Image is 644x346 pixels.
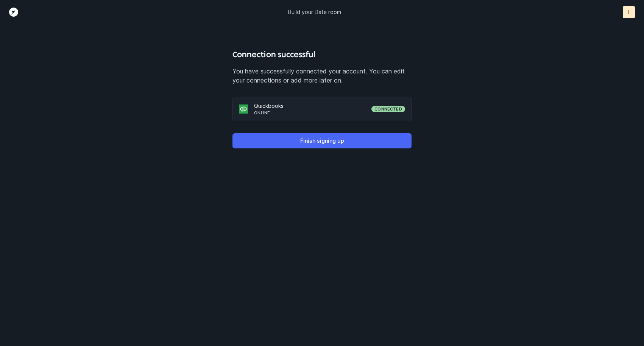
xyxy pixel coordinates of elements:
div: QuickbooksOnlineConnected [232,97,412,121]
button: T [623,6,635,18]
p: T [627,8,631,16]
p: You have successfully connected your account. You can edit your connections or add more later on. [232,67,412,85]
p: Build your Data room [288,8,341,16]
button: Finish signing up [232,133,412,148]
p: Connected [374,106,402,112]
h4: Connection successful [232,48,412,61]
p: Quickbooks [254,102,371,110]
p: Finish signing up [300,136,344,145]
p: Online [254,110,371,116]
